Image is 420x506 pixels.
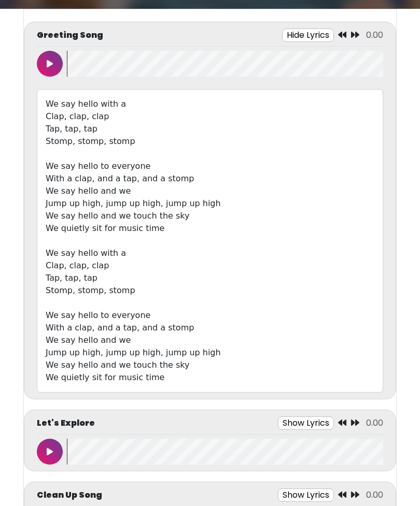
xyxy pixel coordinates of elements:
[366,29,383,41] span: 0.00
[278,488,334,502] button: Show Lyrics
[366,417,383,429] span: 0.00
[37,89,383,393] div: We say hello with a Clap, clap, clap Tap, tap, tap Stomp, stomp, stomp We say hello to everyone W...
[37,417,95,429] p: Let's Explore
[37,489,102,501] p: Clean Up Song
[366,489,383,501] span: 0.00
[282,28,334,42] button: Hide Lyrics
[37,29,103,41] p: Greeting Song
[278,416,334,430] button: Show Lyrics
